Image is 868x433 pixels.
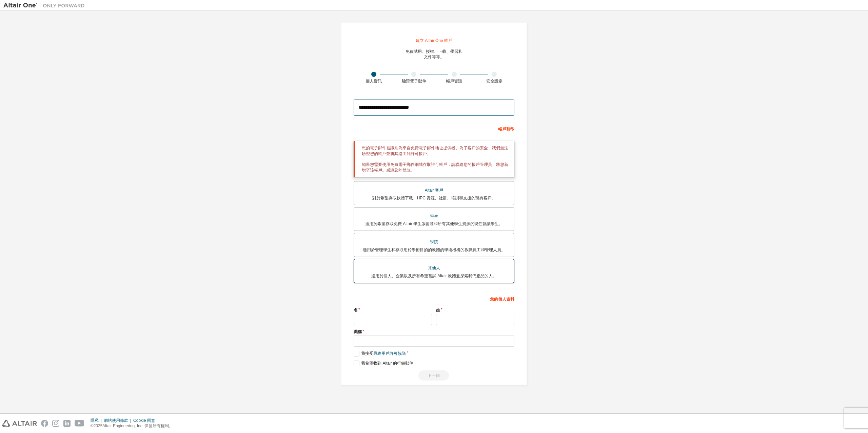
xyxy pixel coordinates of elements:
[361,351,373,356] font: 我接受
[406,49,462,54] font: 免費試用、授權、下載、學習和
[424,55,444,59] font: 文件等等。
[91,418,99,423] font: 隱私
[354,308,358,312] font: 名
[104,418,128,423] font: 網站使用條款
[41,420,48,427] img: facebook.svg
[133,418,155,423] font: Cookie 同意
[430,240,438,244] font: 學院
[436,308,440,312] font: 姓
[75,420,84,427] img: youtube.svg
[402,79,426,84] font: 驗證電子郵件
[362,146,508,156] font: 您的電子郵件被識別為來自免費電子郵件地址提供者。為了客戶的安全，我們無法驗證您的帳戶並將其路由到許可帳戶。
[2,420,37,427] img: altair_logo.svg
[486,79,502,84] font: 安全設定
[52,420,59,427] img: instagram.svg
[365,221,503,226] font: 適用於希望存取免費 Altair 學生版套裝和所有其他學生資源的現任就讀學生。
[362,162,508,172] font: 如果您需要使用免費電子郵件網域存取許可帳戶，請聯絡您的帳戶管理員，將您新增至該帳戶。感謝您的體諒。
[63,420,71,427] img: linkedin.svg
[490,297,514,302] font: 您的個人資料
[361,361,413,366] font: 我希望收到 Altair 的行銷郵件
[363,247,505,252] font: 適用於管理學生和存取用於學術目的的軟體的學術機構的教職員工和管理人員。
[354,329,362,334] font: 職稱
[366,79,382,84] font: 個人資訊
[94,424,103,428] font: 2025
[91,424,94,428] font: ©
[425,188,443,193] font: Altair 客戶
[373,351,406,356] font: 最終用戶許可協議
[498,127,514,132] font: 帳戶類型
[371,274,497,278] font: 適用於個人、企業以及所有希望嘗試 Altair 軟體並探索我們產品的人。
[446,79,462,84] font: 帳戶資訊
[102,424,173,428] font: Altair Engineering, Inc. 保留所有權利。
[428,266,440,270] font: 其他人
[416,38,452,43] font: 建立 Altair One 帳戶
[354,370,514,381] div: Fix issues to continue
[430,214,438,219] font: 學生
[3,2,88,9] img: 牽牛星一號
[372,196,496,200] font: 對於希望存取軟體下載、HPC 資源、社群、培訓和支援的現有客戶。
